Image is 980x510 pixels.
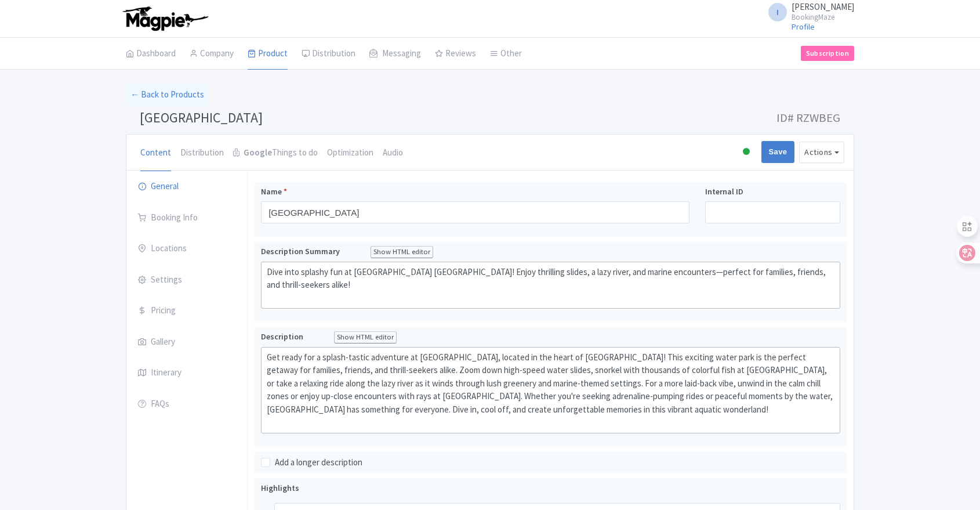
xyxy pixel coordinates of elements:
span: [PERSON_NAME] [792,1,854,12]
a: Audio [383,135,403,172]
div: Active [741,143,752,161]
span: I [768,3,787,21]
a: Other [490,38,522,70]
span: [GEOGRAPHIC_DATA] [140,108,263,126]
img: logo-ab69f6fb50320c5b225c76a69d11143b.png [120,6,210,31]
a: Messaging [369,38,421,70]
a: Dashboard [126,38,176,70]
span: ID# RZWBEG [776,106,840,129]
div: Get ready for a splash-tastic adventure at [GEOGRAPHIC_DATA], located in the heart of [GEOGRAPHIC... [267,351,834,429]
a: Locations [126,233,247,265]
small: BookingMaze [792,13,854,21]
a: General [126,171,247,203]
a: Booking Info [126,202,247,234]
a: Distribution [180,135,224,172]
a: Profile [792,21,815,32]
a: Optimization [327,135,373,172]
input: Save [761,141,795,163]
span: Description Summary [261,246,342,257]
a: FAQs [126,388,247,421]
span: Add a longer description [275,457,362,468]
div: Show HTML editor [371,246,433,258]
div: Dive into splashy fun at [GEOGRAPHIC_DATA] [GEOGRAPHIC_DATA]! Enjoy thrilling slides, a lazy rive... [267,266,834,305]
a: ← Back to Products [126,84,209,106]
span: Highlights [261,483,299,493]
a: Content [140,135,171,172]
div: Show HTML editor [334,331,397,343]
span: Internal ID [705,186,743,197]
a: Reviews [435,38,476,70]
span: Description [261,331,305,342]
a: Company [190,38,234,70]
span: Name [261,186,282,197]
a: GoogleThings to do [233,135,318,172]
a: Distribution [302,38,355,70]
a: I [PERSON_NAME] BookingMaze [761,2,854,21]
a: Settings [126,264,247,296]
a: Pricing [126,295,247,327]
strong: Google [244,146,272,160]
a: Itinerary [126,357,247,389]
a: Subscription [801,46,854,61]
a: Gallery [126,326,247,359]
button: Actions [799,142,844,163]
a: Product [248,38,288,70]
